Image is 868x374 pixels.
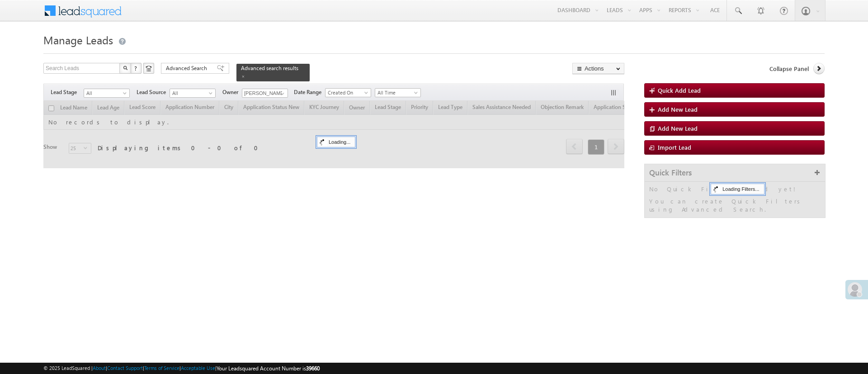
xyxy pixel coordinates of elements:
span: Advanced search results [241,65,298,71]
button: ? [131,63,142,74]
span: Add New Lead [658,105,698,113]
span: Quick Add Lead [658,86,701,94]
span: All [84,89,127,97]
a: Contact Support [107,365,143,371]
img: Search [123,66,127,70]
div: Loading Filters... [711,184,764,194]
span: Collapse Panel [769,65,809,73]
span: Import Lead [658,143,691,151]
span: Manage Leads [43,33,113,47]
a: All [84,89,130,98]
span: Advanced Search [166,64,210,72]
a: All Time [375,88,421,97]
a: Show All Items [276,89,287,98]
span: All Time [375,89,418,97]
button: Actions [572,63,624,74]
a: Terms of Service [144,365,179,371]
input: Type to Search [242,89,288,98]
span: Owner [222,88,242,96]
a: About [93,365,106,371]
span: All [170,89,213,97]
span: Add New Lead [658,124,698,132]
span: Lead Stage [51,88,84,96]
a: All [170,89,216,98]
a: Acceptable Use [181,365,215,371]
div: Loading... [317,137,355,147]
span: Your Leadsquared Account Number is [217,365,320,372]
span: 39660 [306,365,320,372]
span: Lead Source [137,88,170,96]
span: © 2025 LeadSquared | | | | | [43,364,320,373]
span: Created On [325,89,368,97]
span: ? [134,64,138,72]
a: Created On [325,88,371,97]
span: Date Range [294,88,325,96]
